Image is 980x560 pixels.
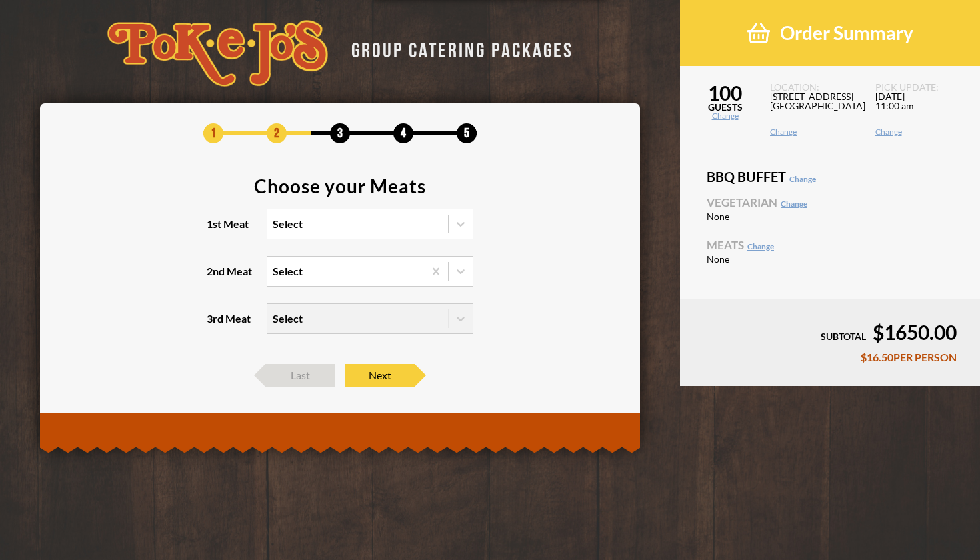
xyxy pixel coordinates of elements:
div: $16.50 PER PERSON [703,352,957,363]
span: Meats [707,239,953,251]
a: Change [680,112,770,120]
label: 2nd Meat [207,256,473,287]
span: GUESTS [680,103,770,112]
span: SUBTOTAL [821,331,866,342]
span: 4 [393,123,413,143]
span: [DATE] 11:00 am [875,92,964,128]
div: Select [273,219,303,229]
a: Change [875,128,964,136]
span: Last [265,364,335,387]
span: Next [345,364,415,387]
span: LOCATION: [770,83,859,92]
span: 1 [203,123,223,143]
span: Vegetarian [707,197,953,208]
li: None [707,254,953,265]
label: 3rd Meat [207,303,473,334]
a: Change [747,241,774,251]
span: Order Summary [780,21,913,45]
a: Change [770,128,859,136]
span: 100 [680,83,770,103]
span: 3 [330,123,350,143]
span: 2 [267,123,287,143]
span: 5 [457,123,477,143]
div: Select [273,266,303,277]
div: $1650.00 [703,322,957,342]
div: GROUP CATERING PACKAGES [341,35,573,61]
span: [STREET_ADDRESS] [GEOGRAPHIC_DATA] [770,92,859,128]
a: Change [781,199,807,209]
label: 1st Meat [207,209,473,239]
li: None [707,211,953,223]
span: PICK UP DATE: [875,83,964,92]
img: shopping-basket-3cad201a.png [747,21,770,45]
img: logo-34603ddf.svg [107,20,328,87]
span: BBQ Buffet [707,170,953,183]
div: Choose your Meats [254,177,426,195]
a: Change [789,174,816,184]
